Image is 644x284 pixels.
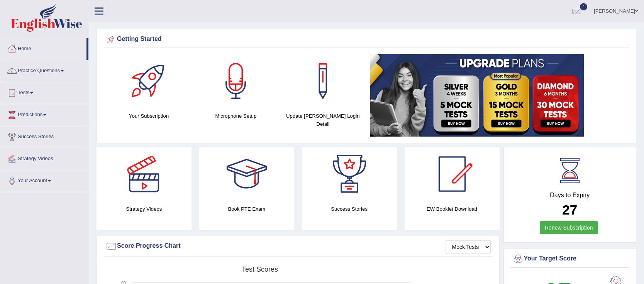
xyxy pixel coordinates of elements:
[105,34,627,45] div: Getting Started
[512,253,628,265] div: Your Target Score
[105,240,491,252] div: Score Progress Chart
[580,3,588,10] span: 4
[562,202,577,217] b: 27
[97,205,192,213] h4: Strategy Videos
[283,112,363,128] h4: Update [PERSON_NAME] Login Detail
[196,112,275,120] h4: Microphone Setup
[109,112,188,120] h4: Your Subscription
[242,265,278,273] tspan: Test scores
[0,126,88,145] a: Success Stories
[0,104,88,123] a: Predictions
[199,205,294,213] h4: Book PTE Exam
[0,148,88,167] a: Strategy Videos
[0,170,88,189] a: Your Account
[370,54,584,137] img: small5.jpg
[302,205,397,213] h4: Success Stories
[0,60,88,79] a: Practice Questions
[0,82,88,101] a: Tests
[540,221,598,234] a: Renew Subscription
[405,205,500,213] h4: EW Booklet Download
[512,192,628,199] h4: Days to Expiry
[0,38,86,57] a: Home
